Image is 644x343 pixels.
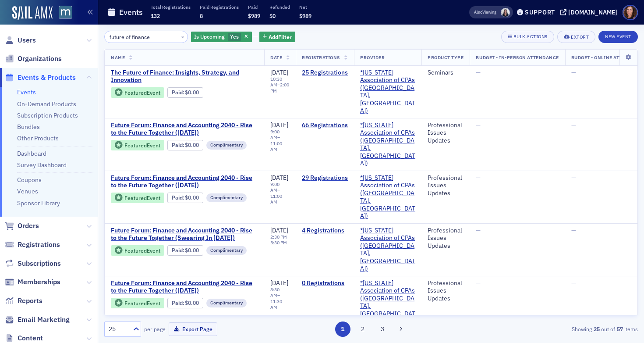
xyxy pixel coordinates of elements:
[5,221,39,231] a: Orders
[111,121,258,137] span: Future Forum: Finance and Accounting 2040 - Rise to the Future Together (October 2025)
[124,248,160,253] div: Featured Event
[151,4,191,10] p: Total Registrations
[200,12,203,19] span: 8
[185,142,199,148] span: $0.00
[111,69,258,84] a: The Future of Finance: Insights, Strategy, and Innovation
[360,174,415,220] span: *Maryland Association of CPAs (Timonium, MD)
[172,89,183,96] a: Paid
[111,279,258,295] a: Future Forum: Finance and Accounting 2040 - Rise to the Future Together ([DATE])
[571,68,576,76] span: —
[111,298,164,309] div: Featured Event
[571,174,576,182] span: —
[5,259,61,268] a: Subscriptions
[302,227,348,235] a: 4 Registrations
[151,12,160,19] span: 132
[230,33,239,40] span: Yes
[428,69,464,77] div: Seminars
[200,4,239,10] p: Paid Registrations
[615,325,624,333] strong: 57
[111,174,258,189] a: Future Forum: Finance and Accounting 2040 - Rise to the Future Together ([DATE])
[560,9,620,15] button: [DOMAIN_NAME]
[18,221,39,231] span: Orders
[270,298,282,310] time: 11:30 AM
[111,174,258,189] span: Future Forum: Finance and Accounting 2040 - Rise to the Future Together (November 2025)
[18,259,61,268] span: Subscriptions
[571,279,576,287] span: —
[18,333,43,343] span: Content
[172,142,183,148] a: Paid
[111,121,258,137] a: Future Forum: Finance and Accounting 2040 - Rise to the Future Together ([DATE])
[185,89,199,96] span: $0.00
[111,227,258,242] a: Future Forum: Finance and Accounting 2040 - Rise to the Future Together (Swearing In [DATE])
[476,121,481,129] span: —
[598,31,638,43] button: New Event
[17,161,67,169] a: Survey Dashboard
[270,129,280,140] time: 9:00 AM
[476,68,481,76] span: —
[18,36,36,45] span: Users
[270,129,290,152] div: –
[179,32,187,40] button: ×
[17,88,36,96] a: Events
[17,187,38,195] a: Venues
[18,73,76,82] span: Events & Products
[428,279,464,303] div: Professional Issues Updates
[124,90,160,95] div: Featured Event
[360,121,415,168] span: *Maryland Association of CPAs (Timonium, MD)
[335,322,350,337] button: 1
[355,322,370,337] button: 2
[474,9,496,15] span: Viewing
[12,6,53,20] img: SailAMX
[144,325,166,333] label: per page
[299,4,311,10] p: Net
[360,279,415,325] span: *Maryland Association of CPAs (Timonium, MD)
[360,174,415,220] a: *[US_STATE] Association of CPAs ([GEOGRAPHIC_DATA], [GEOGRAPHIC_DATA])
[167,140,203,150] div: Paid: 68 - $0
[302,174,348,182] a: 29 Registrations
[172,247,183,254] a: Paid
[18,277,60,287] span: Memberships
[172,247,185,254] span: :
[259,32,295,43] button: AddFilter
[5,277,60,287] a: Memberships
[17,199,60,207] a: Sponsor Library
[172,89,185,96] span: :
[360,279,415,325] a: *[US_STATE] Association of CPAs ([GEOGRAPHIC_DATA], [GEOGRAPHIC_DATA])
[18,54,62,64] span: Organizations
[476,279,481,287] span: —
[109,325,128,334] div: 25
[270,287,290,310] div: –
[5,240,60,250] a: Registrations
[206,246,247,255] div: Complimentary
[119,7,143,18] h1: Events
[270,234,287,240] time: 2:30 PM
[270,239,287,246] time: 5:30 PM
[270,286,280,298] time: 8:30 AM
[124,301,160,306] div: Featured Event
[428,174,464,197] div: Professional Issues Updates
[360,121,415,168] a: *[US_STATE] Association of CPAs ([GEOGRAPHIC_DATA], [GEOGRAPHIC_DATA])
[111,87,164,98] div: Featured Event
[167,245,203,256] div: Paid: 5 - $0
[466,325,638,333] div: Showing out of items
[5,333,43,343] a: Content
[360,69,415,115] a: *[US_STATE] Association of CPAs ([GEOGRAPHIC_DATA], [GEOGRAPHIC_DATA])
[474,9,482,15] div: Also
[360,227,415,273] a: *[US_STATE] Association of CPAs ([GEOGRAPHIC_DATA], [GEOGRAPHIC_DATA])
[17,123,40,131] a: Bundles
[17,100,76,108] a: On-Demand Products
[557,31,595,43] button: Export
[172,300,183,306] a: Paid
[169,322,217,336] button: Export Page
[360,227,415,273] span: *Maryland Association of CPAs (Timonium, MD)
[111,140,164,151] div: Featured Event
[302,54,340,61] span: Registrations
[17,176,42,184] a: Coupons
[302,121,348,129] a: 66 Registrations
[206,299,247,307] div: Complimentary
[18,296,42,306] span: Reports
[5,73,76,82] a: Events & Products
[172,142,185,148] span: :
[172,300,185,306] span: :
